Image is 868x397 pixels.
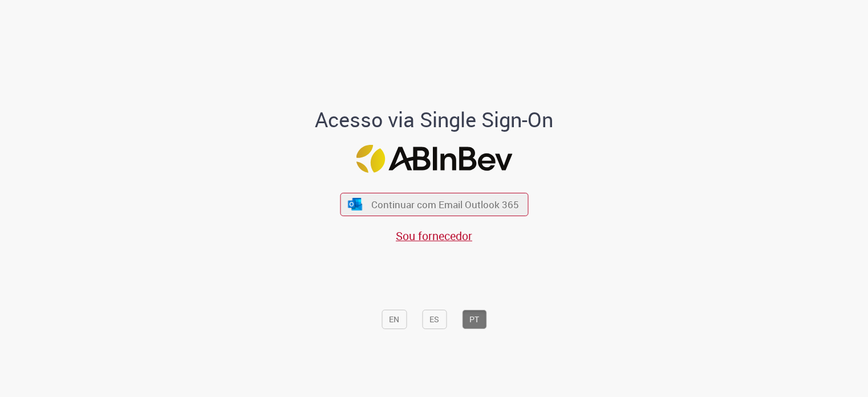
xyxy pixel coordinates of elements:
span: Continuar com Email Outlook 365 [371,198,519,211]
img: Logo ABInBev [356,145,512,173]
button: PT [462,310,486,329]
a: Sou fornecedor [396,228,472,244]
img: ícone Azure/Microsoft 360 [347,198,363,210]
button: EN [382,310,407,329]
h1: Acesso via Single Sign-On [276,108,593,131]
button: ícone Azure/Microsoft 360 Continuar com Email Outlook 365 [340,193,528,216]
button: ES [422,310,447,329]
